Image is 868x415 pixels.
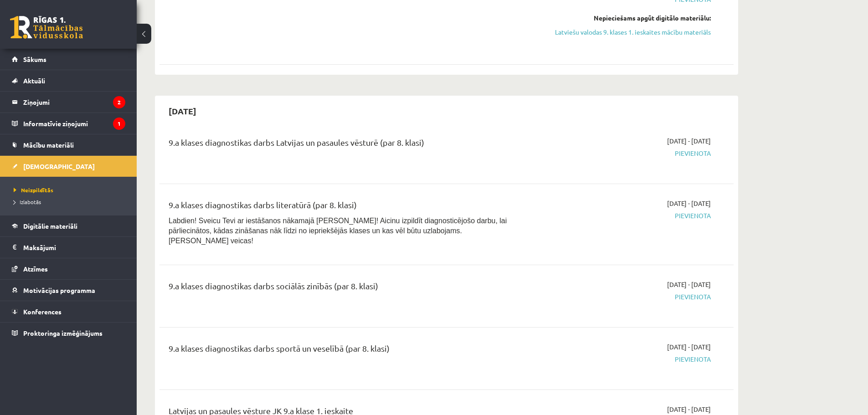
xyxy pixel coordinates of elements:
[12,258,125,279] a: Atzīmes
[23,222,77,230] span: Digitālie materiāli
[23,113,125,134] legend: Informatīvie ziņojumi
[169,199,525,215] div: 9.a klases diagnostikas darbs literatūrā (par 8. klasi)
[539,13,711,23] div: Nepieciešams apgūt digitālo materiālu:
[667,136,711,146] span: [DATE] - [DATE]
[12,92,125,113] a: Ziņojumi2
[667,199,711,208] span: [DATE] - [DATE]
[12,301,125,322] a: Konferences
[23,286,95,294] span: Motivācijas programma
[12,323,125,343] a: Proktoringa izmēģinājums
[23,237,125,258] legend: Maksājumi
[14,186,128,194] a: Neizpildītās
[159,100,205,122] h2: [DATE]
[667,405,711,414] span: [DATE] - [DATE]
[539,292,711,302] span: Pievienota
[23,329,103,337] span: Proktoringa izmēģinājums
[169,280,525,297] div: 9.a klases diagnostikas darbs sociālās zinībās (par 8. klasi)
[23,265,48,273] span: Atzīmes
[169,136,525,153] div: 9.a klases diagnostikas darbs Latvijas un pasaules vēsturē (par 8. klasi)
[539,27,711,37] a: Latviešu valodas 9. klases 1. ieskaites mācību materiāls
[539,149,711,158] span: Pievienota
[14,186,53,194] span: Neizpildītās
[12,113,125,134] a: Informatīvie ziņojumi1
[23,162,95,170] span: [DEMOGRAPHIC_DATA]
[23,55,46,63] span: Sākums
[667,280,711,289] span: [DATE] - [DATE]
[23,307,62,316] span: Konferences
[14,198,128,206] a: Izlabotās
[12,49,125,70] a: Sākums
[12,215,125,236] a: Digitālie materiāli
[10,16,83,39] a: Rīgas 1. Tālmācības vidusskola
[23,141,74,149] span: Mācību materiāli
[12,134,125,155] a: Mācību materiāli
[23,77,45,85] span: Aktuāli
[12,70,125,91] a: Aktuāli
[113,96,125,108] i: 2
[539,211,711,220] span: Pievienota
[12,280,125,301] a: Motivācijas programma
[169,342,525,359] div: 9.a klases diagnostikas darbs sportā un veselībā (par 8. klasi)
[14,198,41,205] span: Izlabotās
[12,156,125,177] a: [DEMOGRAPHIC_DATA]
[667,342,711,352] span: [DATE] - [DATE]
[113,118,125,130] i: 1
[169,217,507,245] span: Labdien! Sveicu Tevi ar iestāšanos nākamajā [PERSON_NAME]! Aicinu izpildīt diagnosticējošo darbu,...
[23,92,125,113] legend: Ziņojumi
[539,354,711,364] span: Pievienota
[12,237,125,258] a: Maksājumi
